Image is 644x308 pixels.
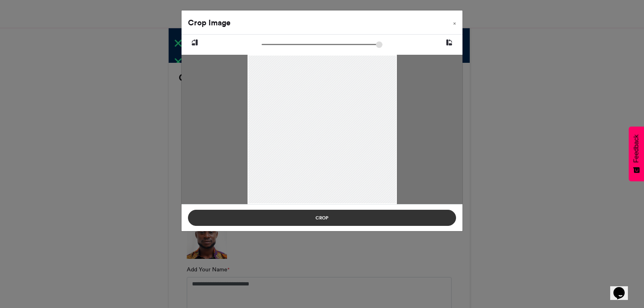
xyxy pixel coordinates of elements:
[453,21,456,26] span: ×
[610,276,636,300] iframe: chat widget
[188,17,231,29] h4: Crop Image
[633,134,640,163] span: Feedback
[188,210,456,226] button: Crop
[447,10,462,33] button: Close
[629,126,644,181] button: Feedback - Show survey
